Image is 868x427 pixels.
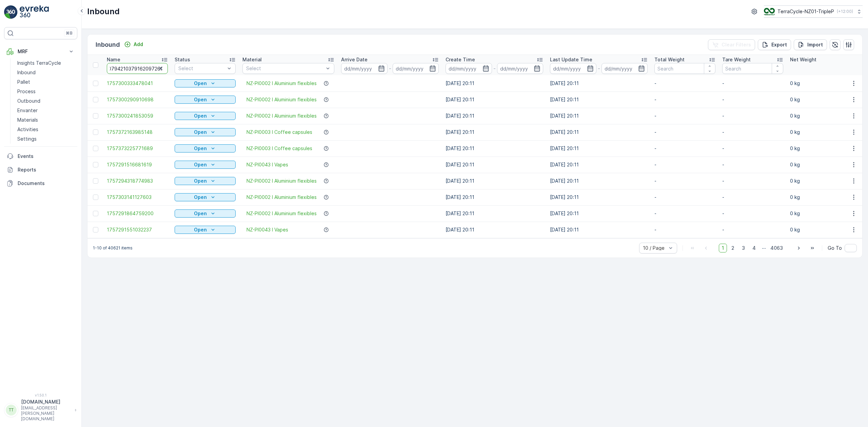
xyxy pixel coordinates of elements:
[175,193,236,201] button: Open
[654,56,685,63] p: Total Weight
[547,140,651,157] td: [DATE] 20:11
[21,405,71,422] p: [EMAIL_ADDRESS][PERSON_NAME][DOMAIN_NAME]
[93,129,98,135] div: Toggle Row Selected
[107,210,168,217] a: 1757291864759200
[15,68,77,77] a: Inbound
[17,107,38,114] p: Envanter
[722,178,783,184] p: -
[550,63,596,74] input: dd/mm/yyyy
[175,79,236,87] button: Open
[442,124,547,140] td: [DATE] 20:11
[107,63,168,74] input: Search
[777,8,834,15] p: TerraCycle-NZ01-TripleP
[246,129,312,136] a: NZ-PI0003 I Coffee capsules
[107,145,168,152] a: 1757373225771689
[93,97,98,102] div: Toggle Row Selected
[194,113,207,119] p: Open
[654,63,715,74] input: Search
[442,157,547,173] td: [DATE] 20:11
[17,126,38,133] p: Activities
[442,173,547,189] td: [DATE] 20:11
[6,405,17,415] div: TT
[17,69,36,76] p: Inbound
[708,39,755,50] button: Clear Filters
[4,163,77,177] a: Reports
[722,96,783,103] p: -
[194,129,207,136] p: Open
[442,222,547,238] td: [DATE] 20:11
[341,63,388,74] input: dd/mm/yyyy
[446,63,492,74] input: dd/mm/yyyy
[175,144,236,152] button: Open
[722,145,783,152] p: -
[547,222,651,238] td: [DATE] 20:11
[175,226,236,234] button: Open
[837,9,853,14] p: ( +12:00 )
[93,211,98,216] div: Toggle Row Selected
[722,161,783,168] p: -
[246,145,312,152] a: NZ-PI0003 I Coffee capsules
[17,136,37,142] p: Settings
[654,129,715,136] p: -
[767,244,786,252] span: 4063
[547,108,651,124] td: [DATE] 20:11
[194,194,207,201] p: Open
[722,194,783,201] p: -
[15,106,77,115] a: Envanter
[719,244,727,252] span: 1
[722,80,783,87] p: -
[790,210,851,217] p: 0 kg
[242,56,262,63] p: Material
[764,5,863,18] button: TerraCycle-NZ01-TripleP(+12:00)
[442,205,547,222] td: [DATE] 20:11
[107,194,168,201] a: 1757303141127603
[790,178,851,184] p: 0 kg
[18,153,75,160] p: Events
[790,80,851,87] p: 0 kg
[654,145,715,152] p: -
[547,205,651,222] td: [DATE] 20:11
[107,178,168,184] a: 1757294318774983
[341,56,368,63] p: Arrive Date
[246,178,317,184] a: NZ-PI0002 I Aluminium flexibles
[175,161,236,169] button: Open
[20,5,49,19] img: logo_light-DOdMpM7g.png
[790,56,816,63] p: Net Weight
[93,227,98,232] div: Toggle Row Selected
[393,63,439,74] input: dd/mm/yyyy
[246,226,288,233] a: NZ-PI0043 I Vapes
[107,113,168,119] a: 1757300241853059
[654,161,715,168] p: -
[93,113,98,119] div: Toggle Row Selected
[601,63,648,74] input: dd/mm/yyyy
[246,113,317,119] span: NZ-PI0002 I Aluminium flexibles
[547,173,651,189] td: [DATE] 20:11
[446,56,475,63] p: Create Time
[17,60,61,66] p: Insights TerraCycle
[66,30,73,36] p: ⌘B
[87,6,120,17] p: Inbound
[389,64,391,73] p: -
[442,189,547,205] td: [DATE] 20:11
[175,128,236,136] button: Open
[794,39,827,50] button: Import
[807,41,823,48] p: Import
[15,96,77,106] a: Outbound
[246,96,317,103] a: NZ-PI0002 I Aluminium flexibles
[194,161,207,168] p: Open
[107,96,168,103] a: 1757300290910698
[547,189,651,205] td: [DATE] 20:11
[654,226,715,233] p: -
[121,40,146,48] button: Add
[246,194,317,201] a: NZ-PI0002 I Aluminium flexibles
[722,63,783,74] input: Search
[175,177,236,185] button: Open
[107,80,168,87] span: 1757300333478041
[18,166,75,173] p: Reports
[4,149,77,163] a: Events
[21,399,71,405] p: [DOMAIN_NAME]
